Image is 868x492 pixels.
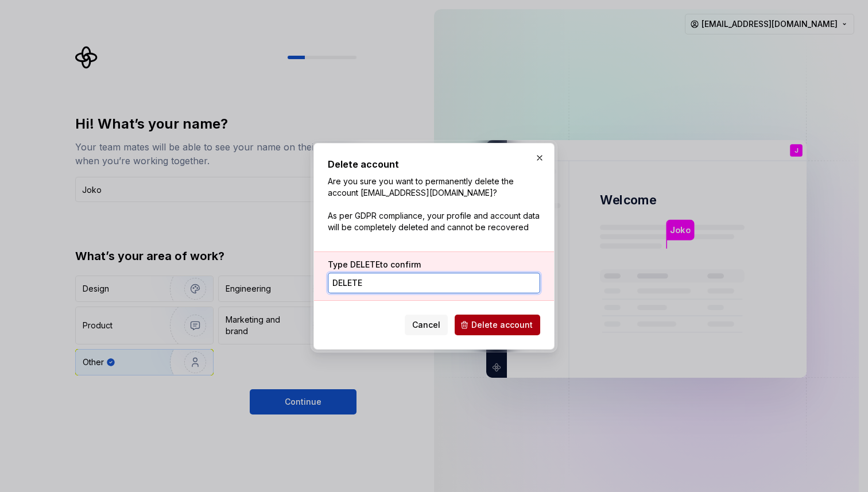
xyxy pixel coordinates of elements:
[471,319,533,331] span: Delete account
[328,157,540,171] h2: Delete account
[328,176,540,233] p: Are you sure you want to permanently delete the account [EMAIL_ADDRESS][DOMAIN_NAME]? As per GDPR...
[412,319,440,331] span: Cancel
[350,259,380,269] span: DELETE
[328,259,421,270] label: Type to confirm
[455,315,540,335] button: Delete account
[328,273,540,293] input: DELETE
[405,315,448,335] button: Cancel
